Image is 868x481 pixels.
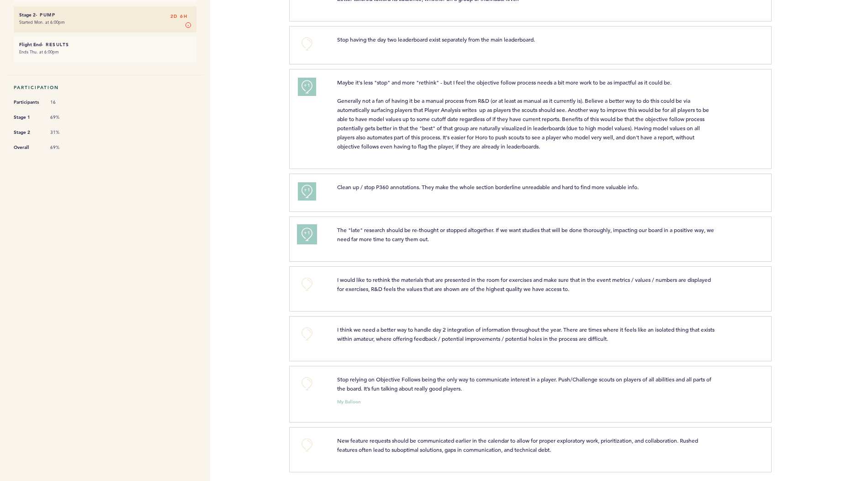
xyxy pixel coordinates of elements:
[304,185,310,195] span: +1
[19,12,36,18] small: Stage 2
[304,81,310,90] span: +1
[50,144,78,151] span: 69%
[50,99,78,106] span: 16
[337,36,535,43] span: Stop having the day two leaderboard exist separately from the main leaderboard.
[14,143,41,152] span: Overall
[14,113,41,122] span: Stage 1
[50,114,78,121] span: 69%
[337,276,712,292] span: I would like to rethink the materials that are presented in the room for exercises and make sure ...
[14,128,41,137] span: Stage 2
[337,226,715,243] span: The "late" research should be re-thought or stopped altogether. If we want studies that will be d...
[19,49,59,55] time: Ends Thu. at 6:00pm
[170,12,188,21] span: 2D 6H
[14,85,196,90] h5: Participation
[337,375,713,392] span: Stop relying on Objective Follows being the only way to communicate interest in a player. Push/Ch...
[337,437,699,453] span: New feature requests should be communicated earlier in the calendar to allow for proper explorato...
[298,182,316,201] button: +1
[19,42,42,48] small: Flight End
[50,129,78,136] span: 31%
[337,183,639,190] span: Clean up / stop P360 annotations. They make the whole section borderline unreadable and hard to f...
[19,12,191,18] h6: - Pump
[298,78,316,96] button: +1
[304,228,310,238] span: +1
[337,400,361,404] small: My Balloon
[19,42,191,48] h6: - Results
[298,225,316,243] button: +1
[14,98,41,107] span: Participants
[337,79,710,150] span: Maybe it's less "stop" and more "rethink" - but I feel the objective follow process needs a bit m...
[19,19,65,25] time: Started Mon. at 6:00pm
[337,326,716,342] span: I think we need a better way to handle day 2 integration of information throughout the year. Ther...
